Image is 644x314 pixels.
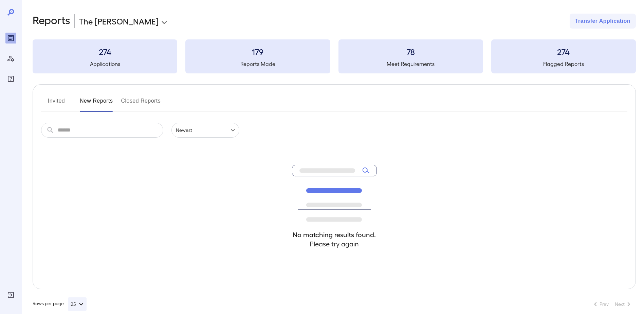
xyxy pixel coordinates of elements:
[338,46,483,57] h3: 78
[79,16,159,27] p: The [PERSON_NAME]
[5,73,16,84] div: FAQ
[33,46,177,57] h3: 274
[33,14,70,29] h2: Reports
[68,297,87,311] button: 25
[171,123,239,138] div: Newest
[33,60,177,68] h5: Applications
[5,290,16,300] div: Log Out
[292,230,377,239] h4: No matching results found.
[588,299,636,310] nav: pagination navigation
[121,95,161,112] button: Closed Reports
[292,239,377,248] h4: Please try again
[185,60,330,68] h5: Reports Made
[491,60,636,68] h5: Flagged Reports
[33,297,87,311] div: Rows per page
[570,14,636,29] button: Transfer Application
[41,95,72,112] button: Invited
[185,46,330,57] h3: 179
[80,95,113,112] button: New Reports
[33,39,636,73] summary: 274Applications179Reports Made78Meet Requirements274Flagged Reports
[5,33,16,43] div: Reports
[491,46,636,57] h3: 274
[338,60,483,68] h5: Meet Requirements
[5,53,16,64] div: Manage Users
